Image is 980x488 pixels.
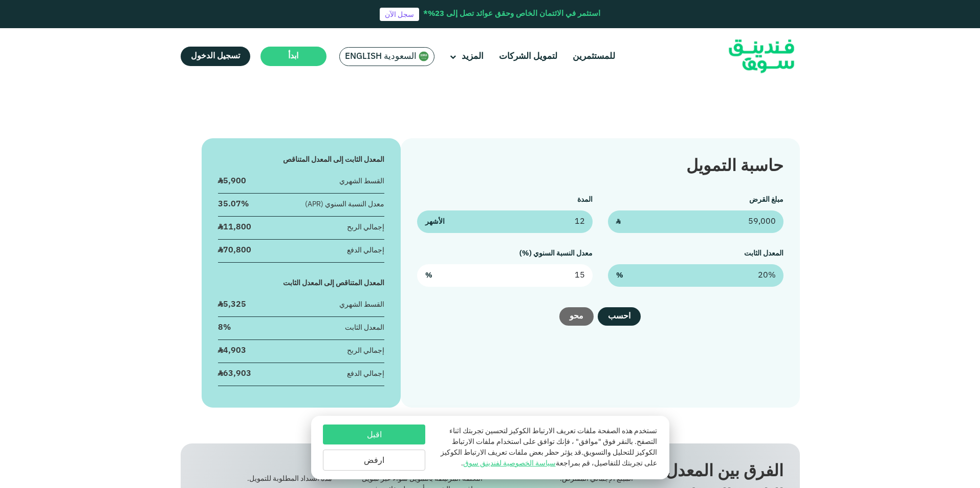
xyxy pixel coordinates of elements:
[347,245,384,256] div: إجمالي الدفع
[218,155,385,165] div: المعدل الثابت إلى المعدل المتناقص
[498,474,633,484] div: المبلغ الإجمالي المقترض.
[380,8,419,21] a: سجل الآن
[463,460,556,467] a: سياسة الخصوصية لفندينق سوق
[218,176,246,187] div: ʢ
[223,347,246,354] span: 4,903
[461,460,620,467] span: للتفاصيل، قم بمراجعة .
[425,217,445,227] span: الأشهر
[345,323,384,333] div: المعدل الثابت
[218,345,246,356] div: ʢ
[345,51,417,62] span: السعودية English
[218,278,385,289] div: المعدل المتناقص إلى المعدل الثابت
[425,270,432,281] span: %
[218,368,251,379] div: ʢ
[218,322,231,333] div: 8%
[570,48,618,65] a: للمستثمرين
[577,196,593,203] label: المدة
[616,270,623,281] span: %
[598,307,641,326] button: احسب
[347,346,384,356] div: إجمالي الربح
[419,51,429,61] img: SA Flag
[181,47,250,66] a: تسجيل الدخول
[223,246,251,254] span: 70,800
[519,250,593,257] label: معدل النسبة السنوي (%)
[223,370,251,377] span: 63,903
[218,199,249,210] div: 35.07%
[435,426,657,469] p: تستخدم هذه الصفحة ملفات تعريف الارتباط الكوكيز لتحسين تجربتك اثناء التصفح. بالنقر فوق "موافق" ، ف...
[744,250,783,257] label: المعدل الثابت
[347,369,384,379] div: إجمالي الدفع
[223,301,246,308] span: 5,325
[711,31,812,82] img: Logo
[347,222,384,233] div: إجمالي الربح
[749,196,783,203] label: مبلغ القرض
[197,460,332,471] div: المدة
[423,8,600,20] div: استثمر في الائتمان الخاص وحقق عوائد تصل إلى 23%*
[288,52,298,60] span: ابدأ
[218,299,246,310] div: ʢ
[616,217,620,227] span: ʢ
[218,245,251,256] div: ʢ
[323,425,425,444] button: اقبل
[223,177,246,185] span: 5,900
[417,155,783,179] div: حاسبة التمويل
[191,52,240,60] span: تسجيل الدخول
[462,52,484,61] span: المزيد
[305,199,384,210] div: معدل النسبة السنوي (APR)
[339,176,384,187] div: القسط الشهري
[559,307,594,326] button: محو
[197,474,332,484] div: مدة السداد المطلوبة للتمويل.
[441,449,657,467] span: قد يؤثر حظر بعض ملفات تعريف الارتباط الكوكيز على تجربتك
[323,450,425,471] button: ارفض
[339,300,384,310] div: القسط الشهري
[223,223,251,231] span: 11,800
[496,48,560,65] a: لتمويل الشركات
[218,222,251,233] div: ʢ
